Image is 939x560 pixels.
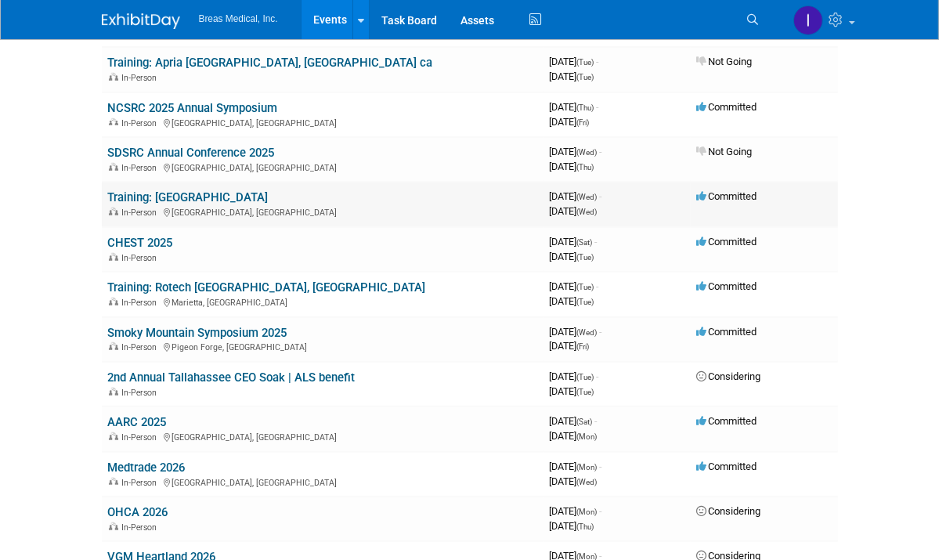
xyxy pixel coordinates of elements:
[697,461,757,472] span: Committed
[577,103,594,112] span: (Thu)
[108,326,287,340] a: Smoky Mountain Symposium 2025
[122,73,162,83] span: In-Person
[199,13,278,24] span: Breas Medical, Inc.
[595,236,598,247] span: -
[108,475,537,488] div: [GEOGRAPHIC_DATA], [GEOGRAPHIC_DATA]
[577,373,594,381] span: (Tue)
[550,146,602,157] span: [DATE]
[597,56,599,67] span: -
[597,370,599,382] span: -
[550,161,594,172] span: [DATE]
[550,70,594,82] span: [DATE]
[122,163,162,173] span: In-Person
[108,101,278,115] a: NCSRC 2025 Annual Symposium
[550,295,594,307] span: [DATE]
[109,163,118,171] img: In-Person Event
[600,190,602,202] span: -
[577,478,598,486] span: (Wed)
[550,116,590,128] span: [DATE]
[550,340,590,352] span: [DATE]
[577,193,598,201] span: (Wed)
[550,505,602,517] span: [DATE]
[108,205,537,218] div: [GEOGRAPHIC_DATA], [GEOGRAPHIC_DATA]
[108,295,537,308] div: Marietta, [GEOGRAPHIC_DATA]
[550,251,594,262] span: [DATE]
[600,146,602,157] span: -
[577,508,598,516] span: (Mon)
[550,236,598,247] span: [DATE]
[577,118,590,127] span: (Fri)
[122,208,162,218] span: In-Person
[577,253,594,262] span: (Tue)
[550,461,602,472] span: [DATE]
[108,415,167,429] a: AARC 2025
[550,415,598,427] span: [DATE]
[600,505,602,517] span: -
[109,118,118,126] img: In-Person Event
[577,417,593,426] span: (Sat)
[122,298,162,308] span: In-Person
[577,148,598,157] span: (Wed)
[697,326,757,338] span: Committed
[109,73,118,81] img: In-Person Event
[577,298,594,306] span: (Tue)
[577,238,593,247] span: (Sat)
[108,430,537,443] div: [GEOGRAPHIC_DATA], [GEOGRAPHIC_DATA]
[697,280,757,292] span: Committed
[577,208,598,216] span: (Wed)
[109,253,118,261] img: In-Person Event
[550,190,602,202] span: [DATE]
[122,253,162,263] span: In-Person
[108,280,426,294] a: Training: Rotech [GEOGRAPHIC_DATA], [GEOGRAPHIC_DATA]
[697,56,753,67] span: Not Going
[550,56,599,67] span: [DATE]
[108,236,173,250] a: CHEST 2025
[577,342,590,351] span: (Fri)
[109,298,118,305] img: In-Person Event
[697,236,757,247] span: Committed
[550,101,599,113] span: [DATE]
[697,190,757,202] span: Committed
[793,5,823,35] img: Inga Dolezar
[108,146,275,160] a: SDSRC Annual Conference 2025
[122,388,162,398] span: In-Person
[697,370,761,382] span: Considering
[109,342,118,350] img: In-Person Event
[550,520,594,532] span: [DATE]
[600,326,602,338] span: -
[122,342,162,352] span: In-Person
[550,430,598,442] span: [DATE]
[577,163,594,172] span: (Thu)
[122,118,162,128] span: In-Person
[697,101,757,113] span: Committed
[109,432,118,440] img: In-Person Event
[108,190,269,204] a: Training: [GEOGRAPHIC_DATA]
[600,461,602,472] span: -
[102,13,180,29] img: ExhibitDay
[550,370,599,382] span: [DATE]
[550,205,598,217] span: [DATE]
[108,461,186,475] a: Medtrade 2026
[577,388,594,396] span: (Tue)
[108,505,168,519] a: OHCA 2026
[595,415,598,427] span: -
[597,280,599,292] span: -
[122,432,162,443] span: In-Person
[108,116,537,128] div: [GEOGRAPHIC_DATA], [GEOGRAPHIC_DATA]
[550,385,594,397] span: [DATE]
[122,478,162,488] span: In-Person
[577,522,594,531] span: (Thu)
[697,146,753,157] span: Not Going
[108,340,537,352] div: Pigeon Forge, [GEOGRAPHIC_DATA]
[577,58,594,67] span: (Tue)
[109,208,118,215] img: In-Person Event
[597,101,599,113] span: -
[108,161,537,173] div: [GEOGRAPHIC_DATA], [GEOGRAPHIC_DATA]
[108,56,433,70] a: Training: Apria [GEOGRAPHIC_DATA], [GEOGRAPHIC_DATA] ca
[577,463,598,471] span: (Mon)
[109,522,118,530] img: In-Person Event
[577,283,594,291] span: (Tue)
[109,478,118,486] img: In-Person Event
[109,388,118,396] img: In-Person Event
[550,326,602,338] span: [DATE]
